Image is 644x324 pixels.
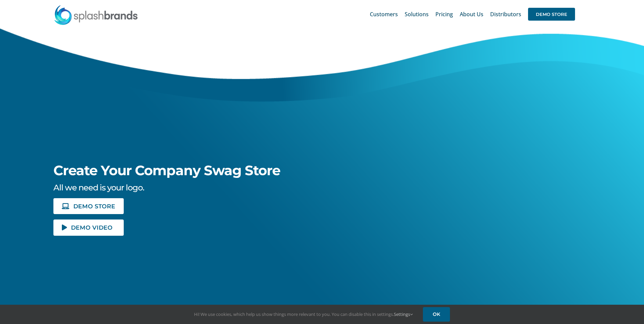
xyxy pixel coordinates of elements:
span: Distributors [490,11,521,17]
span: Hi! We use cookies, which help us show things more relevant to you. You can disable this in setti... [194,311,413,317]
a: Distributors [490,3,521,25]
a: OK [423,307,450,322]
span: Create Your Company Swag Store [53,162,280,179]
span: Pricing [435,11,453,17]
span: DEMO STORE [528,8,575,21]
a: Pricing [435,3,453,25]
a: DEMO STORE [53,198,124,214]
span: About Us [460,11,483,17]
span: DEMO VIDEO [71,225,113,230]
span: Customers [370,11,398,17]
nav: Main Menu [370,3,575,25]
span: Solutions [405,11,429,17]
span: DEMO STORE [73,203,115,209]
a: DEMO STORE [528,3,575,25]
a: Customers [370,3,398,25]
span: All we need is your logo. [53,183,144,192]
a: Settings [394,311,413,317]
img: SplashBrands.com Logo [54,5,138,25]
